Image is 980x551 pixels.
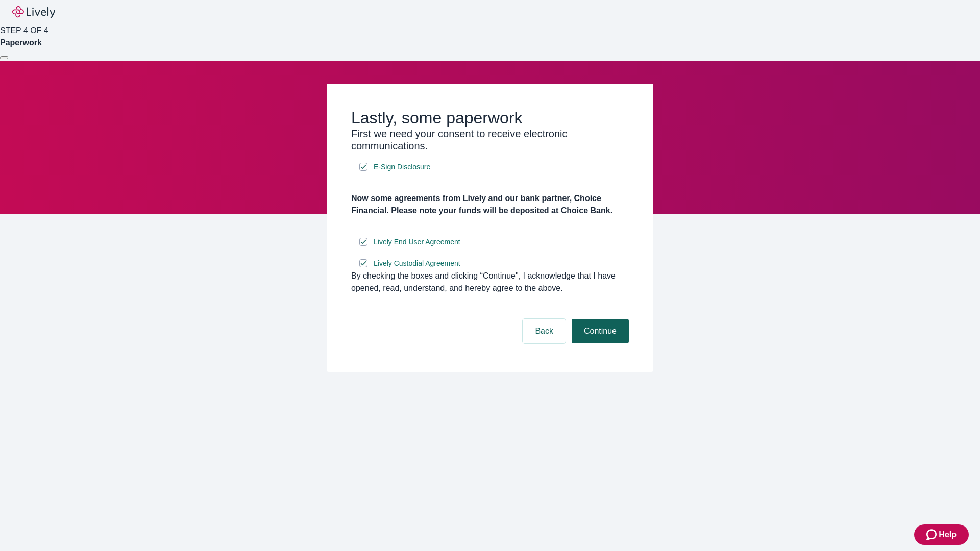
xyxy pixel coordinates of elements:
button: Zendesk support iconHelp [914,524,969,545]
h3: First we need your consent to receive electronic communications. [351,128,629,152]
span: Help [939,529,957,541]
a: e-sign disclosure document [372,257,462,270]
span: E-Sign Disclosure [374,162,430,172]
a: e-sign disclosure document [372,161,432,173]
button: Back [523,319,566,343]
h2: Lastly, some paperwork [351,108,629,128]
h4: Now some agreements from Lively and our bank partner, Choice Financial. Please note your funds wi... [351,192,629,217]
a: e-sign disclosure document [372,236,462,248]
span: Lively Custodial Agreement [374,258,460,269]
button: Continue [572,319,629,343]
div: By checking the boxes and clicking “Continue", I acknowledge that I have opened, read, understand... [351,270,629,294]
img: Lively [12,6,55,18]
span: Lively End User Agreement [374,237,460,247]
svg: Zendesk support icon [926,529,939,541]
